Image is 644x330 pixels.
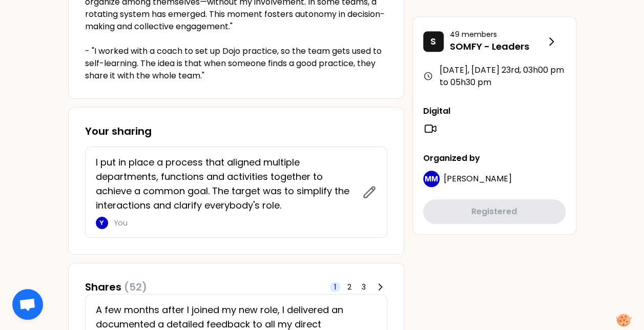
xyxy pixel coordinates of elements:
[423,152,566,164] p: Organized by
[124,280,147,294] span: (52)
[444,173,512,184] span: [PERSON_NAME]
[423,105,566,117] p: Digital
[362,282,366,292] span: 3
[85,280,147,294] h3: Shares
[430,34,436,49] p: S
[423,64,566,89] div: [DATE], [DATE] 23rd , 03h00 pm to 05h30 pm
[450,29,545,39] p: 49 members
[114,218,356,228] p: You
[96,155,356,213] p: I put in place a process that aligned multiple departments, functions and activities together to ...
[12,289,43,320] div: Ouvrir le chat
[85,124,387,138] h3: Your sharing
[347,282,351,292] span: 2
[450,39,545,54] p: SOMFY - Leaders
[425,174,438,184] p: MM
[334,282,336,292] span: 1
[423,199,566,224] button: Registered
[99,219,104,227] p: Y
